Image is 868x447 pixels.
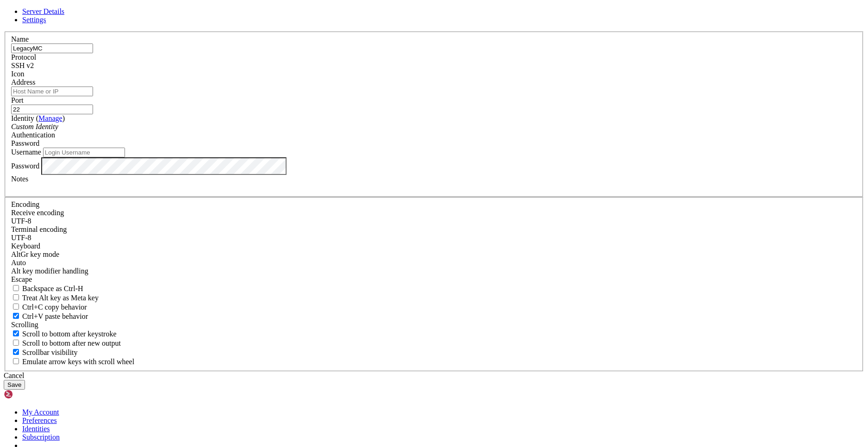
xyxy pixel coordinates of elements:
[22,330,117,338] span: Scroll to bottom after keystroke
[11,217,857,225] div: UTF-8
[22,285,83,292] span: Backspace as Ctrl-H
[13,313,19,319] input: Ctrl+V paste behavior
[11,131,55,139] label: Authentication
[4,380,25,390] button: Save
[11,259,26,267] span: Auto
[11,275,857,284] div: Escape
[11,139,857,148] div: Password
[22,425,50,433] a: Identities
[13,330,19,336] input: Scroll to bottom after keystroke
[22,408,59,416] a: My Account
[22,7,64,15] a: Server Details
[4,372,864,380] div: Cancel
[11,200,39,208] label: Encoding
[13,349,19,355] input: Scrollbar visibility
[22,303,87,311] span: Ctrl+C copy behavior
[11,294,99,302] label: Whether the Alt key acts as a Meta key or as a distinct Alt key.
[22,416,57,424] a: Preferences
[11,234,31,242] span: UTF-8
[43,148,125,157] input: Login Username
[11,217,31,225] span: UTF-8
[11,139,39,147] span: Password
[11,321,38,329] label: Scrolling
[11,53,36,61] label: Protocol
[38,114,62,122] a: Manage
[11,70,24,78] label: Icon
[11,62,857,70] div: SSH v2
[22,312,88,320] span: Ctrl+V paste behavior
[11,312,88,320] label: Ctrl+V pastes if true, sends ^V to host if false. Ctrl+Shift+V sends ^V to host if true, pastes i...
[22,433,60,441] a: Subscription
[4,390,57,399] img: Shellngn
[11,62,34,69] span: SSH v2
[11,259,857,267] div: Auto
[11,114,65,122] label: Identity
[11,303,87,311] label: Ctrl-C copies if true, send ^C to host if false. Ctrl-Shift-C sends ^C to host if true, copies if...
[11,209,64,217] label: Set the expected encoding for data received from the host. If the encodings do not match, visual ...
[11,161,39,169] label: Password
[13,304,19,310] input: Ctrl+C copy behavior
[11,358,134,366] label: When using the alternative screen buffer, and DECCKM (Application Cursor Keys) is active, mouse w...
[22,358,134,366] span: Emulate arrow keys with scroll wheel
[13,340,19,346] input: Scroll to bottom after new output
[11,225,67,233] label: The default terminal encoding. ISO-2022 enables character map translations (like graphics maps). ...
[11,234,857,242] div: UTF-8
[22,294,99,302] span: Treat Alt key as Meta key
[13,294,19,300] input: Treat Alt key as Meta key
[22,16,46,24] a: Settings
[11,123,58,130] i: Custom Identity
[11,78,35,86] label: Address
[11,275,32,283] span: Escape
[11,87,93,96] input: Host Name or IP
[11,105,93,114] input: Port Number
[11,148,41,156] label: Username
[22,348,78,356] span: Scrollbar visibility
[13,285,19,291] input: Backspace as Ctrl-H
[11,339,121,347] label: Scroll to bottom after new output.
[11,285,83,292] label: If true, the backspace should send BS ('\x08', aka ^H). Otherwise the backspace key should send '...
[11,348,78,356] label: The vertical scrollbar mode.
[11,267,88,275] label: Controls how the Alt key is handled. Escape: Send an ESC prefix. 8-Bit: Add 128 to the typed char...
[22,339,121,347] span: Scroll to bottom after new output
[11,96,24,104] label: Port
[11,250,59,258] label: Set the expected encoding for data received from the host. If the encodings do not match, visual ...
[11,242,40,250] label: Keyboard
[11,123,857,131] div: Custom Identity
[11,175,28,183] label: Notes
[11,330,117,338] label: Whether to scroll to the bottom on any keystroke.
[11,43,93,53] input: Server Name
[36,114,65,122] span: ( )
[13,358,19,364] input: Emulate arrow keys with scroll wheel
[11,35,29,43] label: Name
